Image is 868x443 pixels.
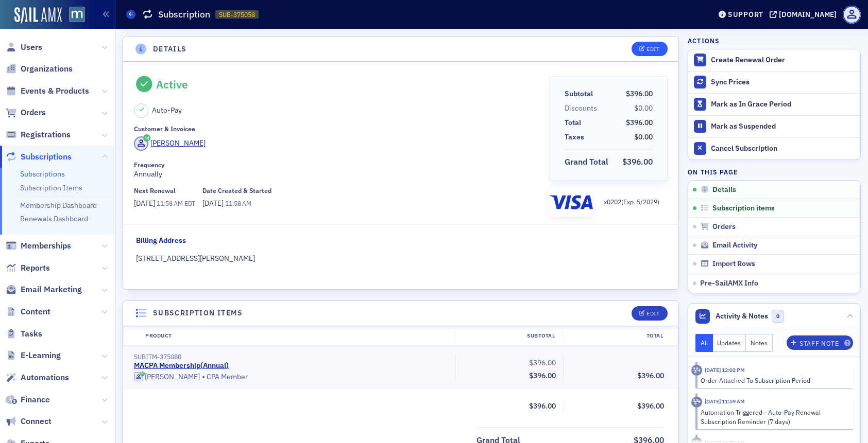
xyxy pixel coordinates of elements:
[202,187,271,194] div: Date Created & Started
[21,85,89,97] span: Events & Products
[565,132,588,143] span: Taxes
[136,253,666,264] div: [STREET_ADDRESS][PERSON_NAME]
[6,63,73,75] a: Organizations
[565,156,612,168] span: Grand Total
[21,416,52,427] span: Connect
[688,93,860,115] button: Mark as In Grace Period
[646,311,659,316] div: Edit
[529,358,556,367] span: $396.00
[565,117,585,128] span: Total
[6,42,42,53] a: Users
[772,310,785,323] span: 0
[134,353,448,361] div: SUBITM-375080
[711,56,855,65] div: Create Renewal Order
[158,8,210,21] h1: Subscription
[134,199,157,208] span: [DATE]
[712,259,755,269] span: Import Rows
[799,341,839,346] div: Staff Note
[21,394,50,405] span: Finance
[134,373,200,382] a: [PERSON_NAME]
[565,132,584,143] div: Taxes
[134,187,176,194] div: Next Renewal
[6,240,71,252] a: Memberships
[637,371,664,380] span: $396.00
[565,156,608,168] div: Grand Total
[6,306,50,317] a: Content
[134,161,542,180] div: Annually
[21,284,82,295] span: Email Marketing
[688,115,860,137] button: Mark as Suspended
[565,103,601,114] span: Discounts
[21,151,72,163] span: Subscriptions
[529,401,556,411] span: $396.00
[701,376,846,385] div: Order Attached To Subscription Period
[728,10,763,19] div: Support
[711,78,855,87] div: Sync Prices
[634,103,653,113] span: $0.00
[691,365,702,376] div: Activity
[6,284,82,295] a: Email Marketing
[695,334,713,352] button: All
[150,138,206,149] div: [PERSON_NAME]
[688,167,861,176] h4: On this page
[225,199,251,207] span: 11:58 AM
[843,6,861,24] span: Profile
[770,11,840,18] button: [DOMAIN_NAME]
[21,372,69,383] span: Automations
[6,85,89,97] a: Events & Products
[21,42,42,53] span: Users
[563,332,671,340] div: Total
[21,107,46,118] span: Orders
[136,235,186,246] div: Billing Address
[746,334,773,352] button: Notes
[21,129,71,140] span: Registrations
[153,308,243,318] h4: Subscription items
[637,401,664,411] span: $396.00
[550,191,593,213] img: visa
[701,407,846,427] div: Automation Triggered - Auto-Pay Renewal Subscription Reminder (7 days)
[688,71,860,93] button: Sync Prices
[20,183,82,192] a: Subscription Items
[157,199,183,207] span: 11:58 AM
[6,328,42,340] a: Tasks
[711,122,855,131] div: Mark as Suspended
[202,199,225,208] span: [DATE]
[716,311,768,322] span: Activity & Notes
[183,199,196,207] span: EDT
[632,42,667,56] button: Edit
[145,373,200,382] div: [PERSON_NAME]
[69,7,85,23] img: SailAMX
[779,10,837,19] div: [DOMAIN_NAME]
[626,118,653,127] span: $396.00
[700,278,758,288] span: Pre-SailAMX Info
[713,334,746,352] button: Updates
[20,169,65,179] a: Subscriptions
[529,371,556,380] span: $396.00
[622,156,653,167] span: $396.00
[134,361,229,370] a: MACPA Membership(Annual)
[202,372,205,382] span: •
[712,222,736,232] span: Orders
[6,350,61,361] a: E-Learning
[705,366,745,374] time: 7/1/2025 12:02 PM
[134,125,195,133] div: Customer & Invoicee
[634,132,653,141] span: $0.00
[21,262,50,274] span: Reports
[62,7,85,24] a: View Homepage
[565,88,597,99] span: Subtotal
[6,129,71,140] a: Registrations
[152,105,182,116] span: Auto-Pay
[21,350,61,361] span: E-Learning
[565,103,597,114] div: Discounts
[153,44,187,55] h4: Details
[712,204,775,213] span: Subscription items
[6,262,50,274] a: Reports
[454,332,563,340] div: Subtotal
[688,49,860,71] button: Create Renewal Order
[21,63,73,75] span: Organizations
[691,397,702,407] div: Activity
[787,335,853,350] button: Staff Note
[14,7,62,24] a: SailAMX
[21,306,50,317] span: Content
[219,10,255,19] span: SUB-375058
